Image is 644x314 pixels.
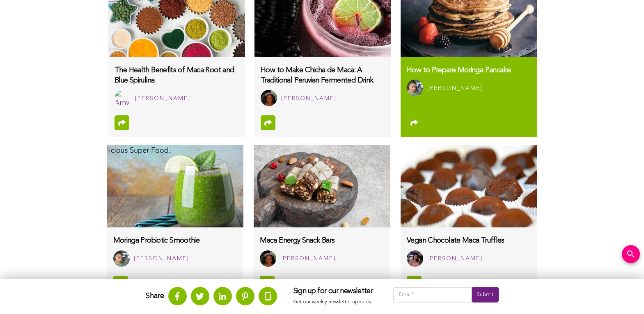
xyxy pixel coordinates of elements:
a: How to Make Chicha de Maca: A Traditional Peruvian Fermented Drink Ajane Tate [PERSON_NAME] [254,57,391,112]
img: Ajane Tate [260,250,276,267]
img: glassdoor.svg [265,292,271,300]
h3: How to Prepare Moringa Pancake [407,65,531,76]
img: Ajane Tate [261,90,277,106]
img: Amy Keeler [115,90,131,106]
img: Joy Okafor [113,250,130,267]
div: [PERSON_NAME] [280,254,336,264]
input: Submit [472,287,498,303]
a: How to Prepare Moringa Pancake Joy Okafor [PERSON_NAME] [401,57,537,102]
h3: Vegan Chocolate Maca Truffles [407,236,531,246]
p: Get our weekly newsletter updates. [293,298,377,307]
iframe: Chat Widget [603,275,644,314]
a: Moringa Probiotic Smoothie Joy Okafor [PERSON_NAME] [107,227,243,273]
a: Maca Energy Snack Bars Ajane Tate [PERSON_NAME] [254,227,390,273]
img: vegan-chocolate-maca-truffles [401,145,537,227]
div: [PERSON_NAME] [427,83,483,94]
a: The Health Benefits of Maca Root and Blue Spirulina Amy Keeler [PERSON_NAME] [108,57,245,112]
h3: Maca Energy Snack Bars [260,236,384,246]
img: Joy Okafor [407,80,423,96]
h3: Moringa Probiotic Smoothie [113,236,237,246]
div: [PERSON_NAME] [135,94,190,104]
a: Vegan Chocolate Maca Truffles Kaitlyn Yi [PERSON_NAME] [401,227,537,273]
h3: How to Make Chicha de Maca: A Traditional Peruvian Fermented Drink [261,65,385,86]
div: [PERSON_NAME] [427,254,483,264]
input: Email* [393,287,472,303]
img: Kaitlyn Yi [407,250,423,267]
div: [PERSON_NAME] [134,254,189,264]
strong: Share [146,292,164,300]
img: Delicious Moringa Smoothie [107,145,243,227]
h3: The Health Benefits of Maca Root and Blue Spirulina [115,65,238,86]
h3: Sign up for our newsletter [293,287,377,296]
div: [PERSON_NAME] [281,94,337,104]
